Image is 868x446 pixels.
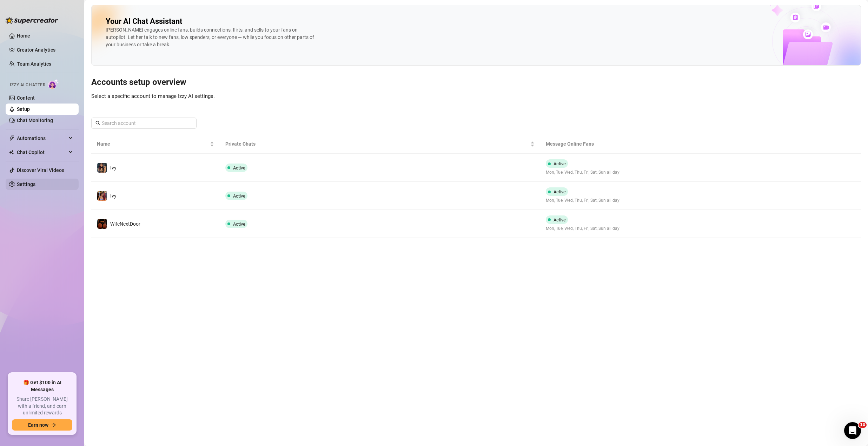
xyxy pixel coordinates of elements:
[110,165,117,171] span: Ivy
[12,379,72,393] span: 🎁 Get $100 in AI Messages
[91,134,220,154] th: Name
[9,135,15,141] span: thunderbolt
[97,191,107,201] img: Ivy
[220,134,541,154] th: Private Chats
[233,165,245,171] span: Active
[225,140,529,148] span: Private Chats
[6,17,58,24] img: logo-BBDzfeDw.svg
[859,422,867,428] span: 10
[554,217,566,222] span: Active
[48,79,59,89] img: AI Chatter
[17,95,35,101] a: Content
[17,133,67,144] span: Automations
[102,119,187,127] input: Search account
[17,106,30,112] a: Setup
[546,197,619,204] span: Mon, Tue, Wed, Thu, Fri, Sat, Sun all day
[546,169,619,176] span: Mon, Tue, Wed, Thu, Fri, Sat, Sun all day
[95,121,100,126] span: search
[106,26,316,48] div: [PERSON_NAME] engages online fans, builds connections, flirts, and sells to your fans on autopilo...
[91,93,215,99] span: Select a specific account to manage Izzy AI settings.
[17,33,30,39] a: Home
[17,61,51,67] a: Team Analytics
[233,221,245,227] span: Active
[10,82,45,88] span: Izzy AI Chatter
[97,140,208,148] span: Name
[17,44,73,55] a: Creator Analytics
[17,167,64,173] a: Discover Viral Videos
[110,221,140,227] span: WifeNextDoor
[97,163,107,173] img: Ivy
[9,150,14,155] img: Chat Copilot
[12,396,72,417] span: Share [PERSON_NAME] with a friend, and earn unlimited rewards
[17,147,67,158] span: Chat Copilot
[106,16,182,26] h2: Your AI Chat Assistant
[51,422,56,427] span: arrow-right
[28,422,48,428] span: Earn now
[12,419,72,431] button: Earn nowarrow-right
[540,134,754,154] th: Message Online Fans
[554,189,566,194] span: Active
[844,422,861,439] iframe: Intercom live chat
[233,193,245,199] span: Active
[546,225,619,232] span: Mon, Tue, Wed, Thu, Fri, Sat, Sun all day
[17,181,35,187] a: Settings
[97,219,107,229] img: WifeNextDoor
[91,77,861,88] h3: Accounts setup overview
[110,193,117,199] span: Ivy
[554,161,566,166] span: Active
[17,118,53,123] a: Chat Monitoring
